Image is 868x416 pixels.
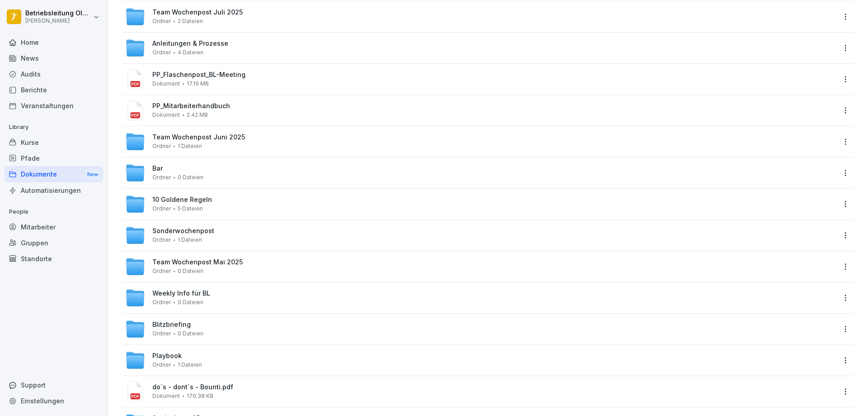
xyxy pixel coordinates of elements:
span: 2 Dateien [178,18,203,24]
a: DokumenteNew [5,166,103,183]
span: Ordner [152,174,171,181]
span: 5 Dateien [178,206,203,212]
span: 4 Dateien [178,49,203,56]
span: Bar [152,165,163,172]
span: 2.42 MB [187,112,208,118]
span: Ordner [152,18,171,24]
span: Team Wochenpost Mai 2025 [152,258,243,266]
span: Dokument [152,393,180,399]
span: Ordner [152,237,171,243]
span: 1 Dateien [178,362,202,368]
a: Kurse [5,134,103,150]
span: 17.19 MB [187,81,209,87]
span: PP_Flaschenpost_BL-Meeting [152,71,836,79]
a: Weekly Info für BLOrdner0 Dateien [123,282,839,313]
span: 1 Dateien [178,237,202,243]
a: BlitzbriefingOrdner0 Dateien [123,314,839,344]
a: News [5,50,103,66]
p: People [5,205,103,219]
span: Ordner [152,49,171,56]
span: Team Wochenpost Juli 2025 [152,9,243,16]
span: Dokument [152,81,180,87]
a: Team Wochenpost Juni 2025Ordner1 Dateien [123,126,839,157]
span: Anleitungen & Prozesse [152,40,228,48]
span: Sonderwochenpost [152,227,214,235]
span: Blitzbriefing [152,321,191,329]
p: Library [5,120,103,134]
a: Berichte [5,82,103,98]
a: Team Wochenpost Mai 2025Ordner0 Dateien [123,251,839,282]
span: Ordner [152,299,171,306]
a: Home [5,34,103,50]
span: 0 Dateien [178,330,203,337]
a: Audits [5,66,103,82]
span: Ordner [152,268,171,274]
span: PP_Mitarbeiterhandbuch [152,102,836,110]
a: BarOrdner0 Dateien [123,158,839,188]
div: Support [5,377,103,393]
span: Dokument [152,112,180,118]
span: do´s - dont´s - Bounti.pdf [152,383,836,391]
span: Team Wochenpost Juni 2025 [152,134,245,141]
span: Ordner [152,362,171,368]
span: Weekly Info für BL [152,290,210,297]
a: PlaybookOrdner1 Dateien [123,345,839,376]
span: 0 Dateien [178,299,203,306]
a: Team Wochenpost Juli 2025Ordner2 Dateien [123,1,839,32]
a: Automatisierungen [5,182,103,198]
a: 10 Goldene RegelnOrdner5 Dateien [123,189,839,220]
div: Dokumente [5,166,103,183]
a: Standorte [5,251,103,267]
div: New [85,169,100,180]
span: 1 Dateien [178,143,202,149]
span: Ordner [152,206,171,212]
span: 10 Goldene Regeln [152,196,212,204]
a: Anleitungen & ProzesseOrdner4 Dateien [123,33,839,63]
span: 0 Dateien [178,268,203,274]
a: Gruppen [5,235,103,251]
span: Ordner [152,330,171,337]
a: Mitarbeiter [5,219,103,235]
p: Betriebsleitung Oldenburg [25,10,91,17]
a: Veranstaltungen [5,98,103,114]
span: 170.38 KB [187,393,213,399]
a: Pfade [5,150,103,166]
span: Ordner [152,143,171,149]
a: SonderwochenpostOrdner1 Dateien [123,220,839,251]
span: 0 Dateien [178,174,203,181]
a: Einstellungen [5,393,103,409]
p: [PERSON_NAME] [25,18,91,24]
span: Playbook [152,352,182,360]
